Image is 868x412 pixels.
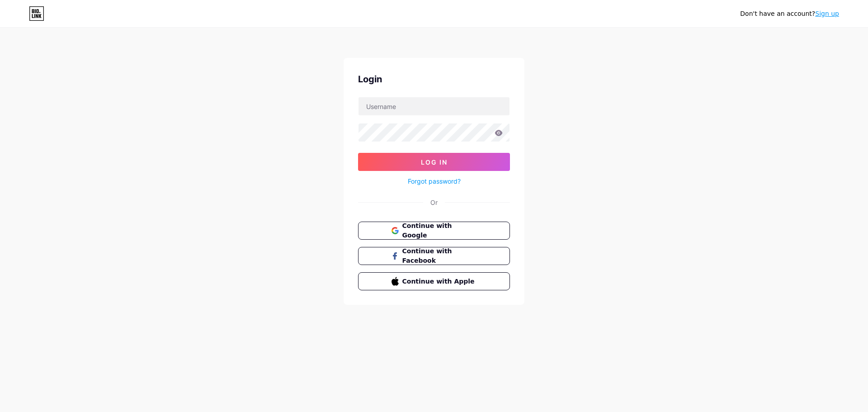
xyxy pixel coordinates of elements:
[402,277,477,286] span: Continue with Apple
[408,176,461,186] a: Forgot password?
[815,10,839,17] a: Sign up
[421,158,448,166] span: Log In
[358,222,510,240] button: Continue with Google
[740,9,839,19] div: Don't have an account?
[402,246,477,265] span: Continue with Facebook
[358,153,510,171] button: Log In
[358,72,510,86] div: Login
[359,97,509,115] input: Username
[358,272,510,290] button: Continue with Apple
[358,247,510,265] button: Continue with Facebook
[430,198,438,207] div: Or
[402,221,477,240] span: Continue with Google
